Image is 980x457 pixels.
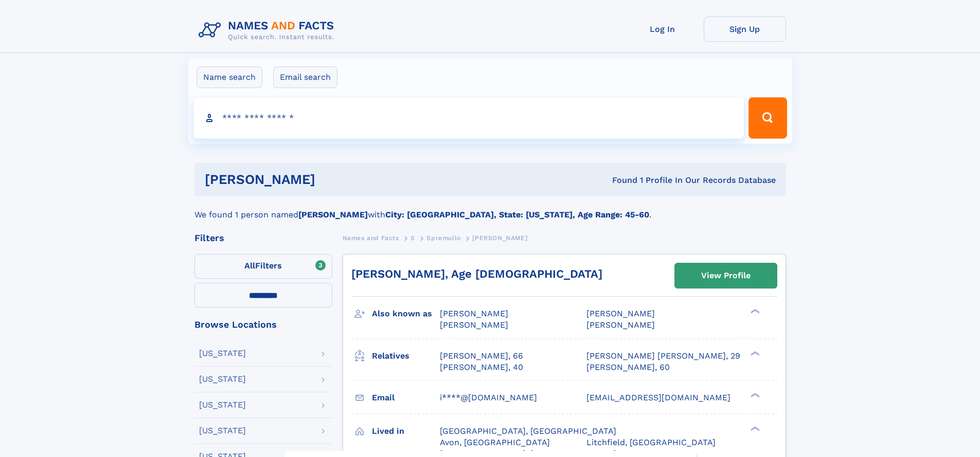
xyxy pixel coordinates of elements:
[586,350,740,362] a: [PERSON_NAME] [PERSON_NAME], 29
[411,234,415,242] span: S
[194,16,343,44] img: Logo Names and Facts
[440,426,616,436] span: [GEOGRAPHIC_DATA], [GEOGRAPHIC_DATA]
[440,320,508,330] span: [PERSON_NAME]
[411,231,415,244] a: S
[426,234,460,242] span: Spremullo
[586,362,670,373] a: [PERSON_NAME], 60
[586,309,655,318] span: [PERSON_NAME]
[372,389,440,407] h3: Email
[440,309,508,318] span: [PERSON_NAME]
[748,425,760,432] div: ❯
[748,308,760,315] div: ❯
[298,210,368,219] b: [PERSON_NAME]
[440,362,523,373] a: [PERSON_NAME], 40
[586,320,655,330] span: [PERSON_NAME]
[372,347,440,365] h3: Relatives
[199,401,246,409] div: [US_STATE]
[426,231,460,244] a: Spremullo
[372,305,440,323] h3: Also known as
[194,254,332,279] label: Filters
[748,392,760,398] div: ❯
[586,437,716,447] span: Litchfield, [GEOGRAPHIC_DATA]
[440,350,523,362] a: [PERSON_NAME], 66
[205,173,464,186] h1: [PERSON_NAME]
[749,97,787,139] button: Search Button
[372,422,440,440] h3: Lived in
[704,16,786,42] a: Sign Up
[701,264,751,287] div: View Profile
[748,350,760,357] div: ❯
[586,393,730,402] span: [EMAIL_ADDRESS][DOMAIN_NAME]
[343,231,399,244] a: Names and Facts
[244,261,255,270] span: All
[193,97,744,139] input: search input
[464,175,776,186] div: Found 1 Profile In Our Records Database
[199,375,246,383] div: [US_STATE]
[194,233,332,243] div: Filters
[385,210,649,219] b: City: [GEOGRAPHIC_DATA], State: [US_STATE], Age Range: 45-60
[194,196,786,221] div: We found 1 person named with .
[199,349,246,358] div: [US_STATE]
[194,320,332,329] div: Browse Locations
[675,263,777,288] a: View Profile
[199,427,246,435] div: [US_STATE]
[351,267,602,280] a: [PERSON_NAME], Age [DEMOGRAPHIC_DATA]
[440,437,550,447] span: Avon, [GEOGRAPHIC_DATA]
[472,234,527,242] span: [PERSON_NAME]
[197,66,262,88] label: Name search
[621,16,704,42] a: Log In
[273,66,337,88] label: Email search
